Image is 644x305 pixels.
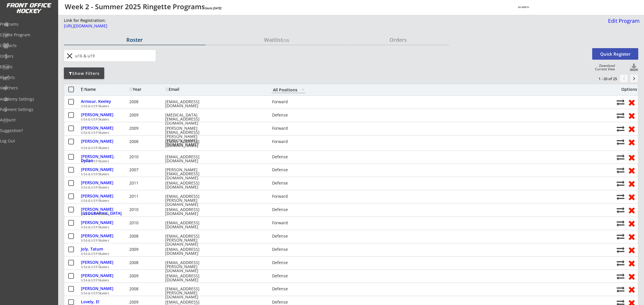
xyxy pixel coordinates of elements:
div: [EMAIL_ADDRESS][DOMAIN_NAME] [165,100,217,108]
div: Lovely, El [81,300,128,304]
div: Forward [272,221,306,225]
div: Edit Program [606,18,640,23]
div: Defense [272,300,306,304]
div: U16 & U19 Skaters [81,159,613,163]
div: [PERSON_NAME] [81,181,128,185]
div: 2010 [129,208,164,212]
div: [PERSON_NAME][EMAIL_ADDRESS][PERSON_NAME][PERSON_NAME][DOMAIN_NAME] [165,126,217,146]
div: [EMAIL_ADDRESS][PERSON_NAME][DOMAIN_NAME] [165,194,217,206]
a: Edit Program [606,18,640,28]
button: Move player [617,259,624,267]
div: 2009 [129,247,164,251]
div: [MEDICAL_DATA][EMAIL_ADDRESS][DOMAIN_NAME] [165,113,217,125]
button: Remove from roster (no refund) [626,179,637,188]
div: [PERSON_NAME] [81,234,128,238]
div: [EMAIL_ADDRESS][DOMAIN_NAME] [165,155,217,163]
div: Defense [272,113,306,117]
button: Move player [617,153,624,161]
div: [EMAIL_ADDRESS][DOMAIN_NAME] [165,208,217,216]
div: Show Filters [64,71,104,76]
div: U16 & U19 Skaters [81,186,613,189]
div: Options [617,87,637,91]
div: 2010 [129,221,164,225]
div: Download Current View [592,64,615,71]
button: Move player [617,193,624,201]
div: U16 & U19 Skaters [81,291,613,295]
button: Remove from roster (no refund) [626,272,637,281]
div: Defense [272,287,306,291]
div: [PERSON_NAME], Dyllan [81,155,128,163]
button: Click to download full roster. Your browser settings may try to block it, check your security set... [630,63,638,72]
div: [EMAIL_ADDRESS][DOMAIN_NAME] [165,247,217,255]
div: Waitlist [206,37,347,42]
div: 2008 [129,100,164,104]
button: Remove from roster (no refund) [626,153,637,162]
div: 2009 [129,300,164,304]
div: Email [165,87,217,91]
button: Remove from roster (no refund) [626,285,637,294]
button: Move player [617,206,624,214]
button: Move player [617,272,624,280]
button: Move player [617,233,624,240]
button: close [65,51,74,61]
div: Armour, Keeley [81,99,128,103]
div: U16 & U19 Skaters [81,199,613,202]
div: [EMAIL_ADDRESS][DOMAIN_NAME] [165,221,217,229]
div: 2008 [129,140,164,144]
div: Joly, Tatum [81,247,128,251]
div: 1 - 20 of 25 [587,76,617,81]
div: [EMAIL_ADDRESS][PERSON_NAME][DOMAIN_NAME] [165,261,217,273]
button: Move player [617,246,624,254]
button: Move player [617,285,624,293]
div: Forward [272,100,306,104]
button: Remove from roster (no refund) [626,245,637,254]
div: Defense [272,261,306,265]
button: Move player [617,138,624,146]
button: Move player [617,125,624,133]
button: chevron_left [620,74,628,83]
div: U16 & U19 Skaters [81,252,613,255]
div: Forward [272,140,306,144]
button: Remove from roster (no refund) [626,206,637,214]
div: 2008 [129,261,164,265]
button: Remove from roster (no refund) [626,232,637,241]
div: [PERSON_NAME][EMAIL_ADDRESS][DOMAIN_NAME] [165,168,217,180]
div: Defense [272,208,306,212]
div: 2011 [129,194,164,198]
div: 2007 [129,168,164,172]
button: keyboard_arrow_right [630,74,638,83]
button: Remove from roster (no refund) [626,124,637,133]
div: Defense [272,247,306,251]
div: [PERSON_NAME] [81,113,128,117]
div: Forward [272,126,306,130]
div: 2008 [129,287,164,291]
button: Remove from roster (no refund) [626,166,637,175]
div: U16 & U19 Skaters [81,118,613,121]
div: [PERSON_NAME] [81,221,128,225]
div: Forward [272,194,306,198]
div: Defense [272,155,306,159]
button: Remove from roster (no refund) [626,259,637,268]
div: 2009 [129,274,164,278]
div: [EMAIL_ADDRESS][PERSON_NAME][DOMAIN_NAME] [165,234,217,246]
div: [PERSON_NAME][GEOGRAPHIC_DATA] [81,207,128,215]
input: Type here... [74,50,156,61]
button: Move player [617,180,624,187]
button: Quick Register [592,48,638,60]
em: Starts [DATE] [205,6,221,10]
div: Defense [272,274,306,278]
div: [PERSON_NAME] [81,194,128,198]
button: Remove from roster (no refund) [626,98,637,107]
div: U16 & U19 Skaters [81,172,613,176]
div: [PERSON_NAME] [81,126,128,130]
a: [URL][DOMAIN_NAME] [64,24,354,31]
div: 2011 [129,181,164,185]
div: [PERSON_NAME] [81,260,128,264]
div: Defense [272,234,306,238]
button: Remove from roster (no refund) [626,219,637,228]
div: U16 & U19 Skaters [81,239,613,242]
button: Remove from roster (no refund) [626,138,637,146]
div: U16 & U19 Skaters [81,146,613,150]
div: [PERSON_NAME] [81,139,128,143]
div: [EMAIL_ADDRESS][PERSON_NAME][DOMAIN_NAME] [165,287,217,299]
